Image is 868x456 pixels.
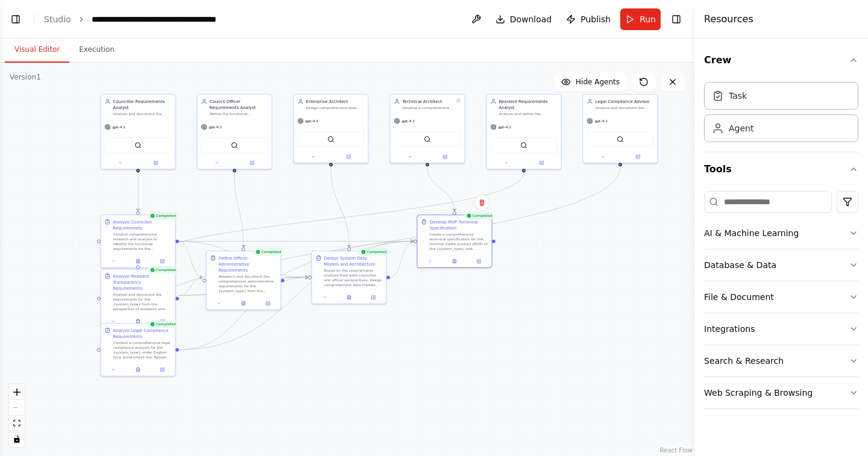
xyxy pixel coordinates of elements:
div: Define Officer Administrative Requirements [219,255,277,273]
div: Integrations [704,323,755,335]
div: React Flow controls [9,384,25,447]
span: gpt-4.1 [306,119,319,123]
g: Edge from d1f4d3c1-3a6a-474e-bd4e-f9ae6c8c0368 to fd416669-909a-4ef5-87af-1b7e546a6172 [179,238,414,244]
div: CompletedDevelop MVP Technical SpecificationCreate a comprehensive technical specification for th... [417,214,492,268]
div: Legal Compliance AdvisorAnalyze and document the legal and regulatory compliance requirements for... [583,94,658,163]
div: Legal Compliance Advisor [596,98,654,104]
g: Edge from 35b70a88-0436-44c9-80d0-b465c48dece2 to daacfe8e-009f-4900-8fed-93883c1b6fe9 [135,172,527,266]
div: Resident Requirements AnalystAnalyze and define the requirements of {system_type} from the perspe... [486,94,562,169]
h4: Resources [704,12,753,27]
div: Analyze Resident Transparency Requirements [113,273,172,291]
button: Download [491,8,557,30]
div: Analyze and document the functional requirements for a {system_type} from the perspective of coun... [113,111,172,116]
img: SerplyWebSearchTool [617,136,624,143]
div: Completed [359,248,389,255]
a: Studio [44,14,71,24]
button: Tools [704,152,858,186]
div: Councillor Requirements Analyst [113,98,172,110]
div: Analyze Councillor Requirements [113,219,172,231]
div: Agent [729,122,753,134]
button: Open in side panel [257,300,278,307]
div: Completed [253,248,284,255]
button: Open in side panel [152,318,172,325]
button: Open in side panel [332,153,366,160]
img: SerplyWebSearchTool [424,136,431,143]
span: gpt-4.1 [498,125,512,130]
button: Open in side panel [621,153,655,160]
span: gpt-4.1 [113,125,126,130]
g: Edge from 7ed359fb-55e5-4f62-8b67-904ddd913156 to d1f4d3c1-3a6a-474e-bd4e-f9ae6c8c0368 [135,172,141,211]
button: View output [125,366,151,373]
button: Hide Agents [554,72,627,92]
div: Resident Requirements Analyst [499,98,558,110]
div: Completed [148,212,178,219]
div: Completed [464,212,495,219]
g: Edge from d04495d6-9d57-471f-a5b6-65ffc7e4d58f to 55b2f7bd-dfb2-4754-ac9e-4774d876fcec [135,166,623,320]
button: Database & Data [704,249,858,281]
g: Edge from d1f4d3c1-3a6a-474e-bd4e-f9ae6c8c0368 to acde90d7-5800-4275-9ae4-cd52763e98ab [179,238,203,280]
button: Open in side panel [152,366,172,373]
div: Conduct comprehensive research and analysis to identify the functional requirements for the {syst... [113,232,172,251]
div: CompletedDefine Officer Administrative RequirementsResearch and document the comprehensive admini... [206,251,281,310]
button: Hide right sidebar [668,11,685,28]
button: toggle interactivity [9,431,25,447]
div: Define the functional requirements for a {system_type} from the perspective of the Proper Officer... [210,111,268,116]
div: CompletedDesign System Data Models and ArchitectureBased on the requirements analysis from both c... [312,251,387,304]
button: Open in side panel [524,159,559,166]
div: Web Scraping & Browsing [704,387,813,399]
span: gpt-4.1 [209,125,222,130]
g: Edge from 5f5096e3-d3a4-4bb2-b1bd-efd79b0194ee to 7d0cc472-9780-46df-ac37-22e8e3ddfbc1 [328,166,352,248]
div: Council Officer Requirements Analyst [210,98,268,110]
div: CompletedAnalyze Councillor RequirementsConduct comprehensive research and analysis to identify t... [101,214,176,268]
div: Version 1 [10,72,41,82]
button: Integrations [704,313,858,345]
div: AI & Machine Learning [704,227,799,239]
button: Publish [561,8,615,30]
button: Open in side panel [363,294,383,301]
g: Edge from daacfe8e-009f-4900-8fed-93883c1b6fe9 to fd416669-909a-4ef5-87af-1b7e546a6172 [179,238,414,298]
div: Develop a comprehensive technical specification for the minimal viable product (MVP) of the {syst... [403,105,454,110]
span: Publish [580,13,611,25]
button: View output [125,318,151,325]
button: Show left sidebar [7,11,24,28]
a: React Flow attribution [660,447,693,454]
div: File & Document [704,291,774,303]
div: Design comprehensive data models and system architecture for the {system_type} based on the gathe... [306,105,365,110]
div: Task [729,90,747,102]
button: Execution [69,37,124,63]
div: Database & Data [704,259,776,271]
div: Design System Data Models and Architecture [324,255,383,267]
g: Edge from 928e1f6f-caf8-434f-977a-af6f9b602e97 to acde90d7-5800-4275-9ae4-cd52763e98ab [231,172,247,248]
button: Open in side panel [235,159,269,166]
div: Technical Architect [403,98,454,104]
g: Edge from 7d0cc472-9780-46df-ac37-22e8e3ddfbc1 to fd416669-909a-4ef5-87af-1b7e546a6172 [390,238,414,280]
div: CompletedAnalyze Legal Compliance RequirementsConduct a comprehensive legal compliance analysis f... [101,323,176,376]
button: View output [336,294,362,301]
nav: breadcrumb [44,13,227,25]
button: View output [442,258,467,265]
div: Enterprise ArchitectDesign comprehensive data models and system architecture for the {system_type... [294,94,369,163]
div: Analyze and document the requirements for the {system_type} from the perspective of residents and... [113,292,172,311]
div: Completed [148,320,178,328]
div: Conduct a comprehensive legal compliance analysis for the {system_type} under English local gover... [113,340,172,360]
div: Research and document the comprehensive administrative requirements for the {system_type} from th... [219,274,277,293]
button: Visual Editor [5,37,69,63]
span: gpt-4.1 [595,119,608,123]
div: Search & Research [704,355,784,367]
div: Create a comprehensive technical specification for the minimal viable product (MVP) of the {syste... [430,232,488,251]
button: Crew [704,43,858,77]
img: SerplyWebSearchTool [134,142,142,149]
g: Edge from 337b8954-6fd4-40a0-bb7f-736cb31df28d to fd416669-909a-4ef5-87af-1b7e546a6172 [424,166,458,211]
div: Technical ArchitectDevelop a comprehensive technical specification for the minimal viable product... [390,94,465,163]
button: Web Scraping & Browsing [704,377,858,408]
button: Run [620,8,661,30]
span: Download [510,13,552,25]
button: Delete node [474,195,490,210]
div: Analyze and document the legal and regulatory compliance requirements for {system_type} within th... [596,105,654,110]
div: Develop MVP Technical Specification [430,219,488,231]
div: Enterprise Architect [306,98,365,104]
div: Tools [704,186,858,419]
button: Search & Research [704,345,858,376]
button: Open in side panel [152,258,172,265]
div: Crew [704,77,858,152]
